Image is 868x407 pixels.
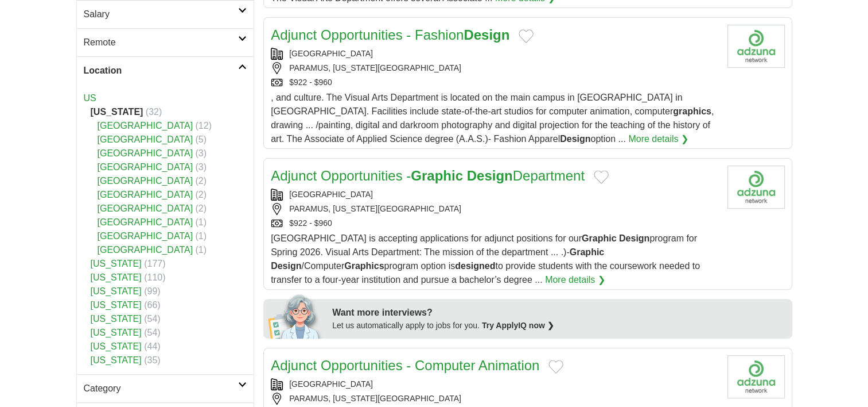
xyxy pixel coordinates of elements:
div: [GEOGRAPHIC_DATA] [271,378,718,390]
a: [US_STATE] [91,300,142,310]
div: [GEOGRAPHIC_DATA] [271,189,718,201]
a: [US_STATE] [91,328,142,337]
span: (35) [144,355,160,365]
strong: Graphic [582,233,616,243]
a: [US_STATE] [91,272,142,282]
a: Adjunct Opportunities - FashionDesign [271,27,509,43]
a: [GEOGRAPHIC_DATA] [98,121,193,130]
button: Add to favorite jobs [548,360,563,374]
span: [GEOGRAPHIC_DATA] is accepting applications for adjunct positions for our program for Spring 2026... [271,233,700,285]
span: (177) [144,259,165,268]
a: [GEOGRAPHIC_DATA] [98,245,193,255]
div: Want more interviews? [332,306,785,320]
img: apply-iq-scientist.png [268,293,324,339]
a: Location [77,56,254,85]
h2: Location [84,64,239,78]
span: (2) [196,190,207,199]
span: (99) [144,286,160,296]
a: Remote [77,28,254,56]
a: [GEOGRAPHIC_DATA] [98,231,193,241]
strong: Graphic [411,168,463,183]
span: (2) [196,176,207,186]
span: (2) [196,203,207,213]
a: Try ApplyIQ now ❯ [482,321,554,330]
a: Adjunct Opportunities -Graphic DesignDepartment [271,168,585,183]
h2: Salary [84,7,239,21]
a: [GEOGRAPHIC_DATA] [98,203,193,213]
div: Let us automatically apply to jobs for you. [332,320,785,332]
span: (5) [196,135,207,144]
strong: [US_STATE] [91,107,143,117]
a: [GEOGRAPHIC_DATA] [98,135,193,144]
span: (1) [196,231,207,241]
strong: graphics [673,106,711,116]
div: $922 - $960 [271,76,718,89]
span: , and culture. The Visual Arts Department is located on the main campus in [GEOGRAPHIC_DATA] in [... [271,93,714,144]
h2: Category [84,382,239,396]
a: Adjunct Opportunities - Computer Animation [271,358,539,373]
a: More details ❯ [545,273,605,287]
img: Company logo [727,355,785,398]
a: [GEOGRAPHIC_DATA] [98,176,193,186]
span: (1) [196,217,207,227]
a: US [84,93,96,103]
h2: Remote [84,36,239,49]
a: [US_STATE] [91,259,142,268]
strong: Design [464,27,509,43]
span: (54) [144,314,160,324]
div: $922 - $960 [271,217,718,229]
span: (12) [196,121,212,130]
span: (3) [196,162,207,172]
a: [US_STATE] [91,355,142,365]
strong: Design [271,261,301,271]
span: (44) [144,341,160,351]
button: Add to favorite jobs [594,170,609,184]
a: [US_STATE] [91,341,142,351]
span: (110) [144,272,165,282]
span: (32) [146,107,162,117]
span: (1) [196,245,207,255]
a: [US_STATE] [91,286,142,296]
a: [GEOGRAPHIC_DATA] [98,162,193,172]
img: Company logo [727,166,785,209]
span: (54) [144,328,160,337]
strong: Graphic [570,247,604,257]
button: Add to favorite jobs [519,29,534,43]
span: (66) [144,300,160,310]
span: (3) [196,148,207,158]
a: [GEOGRAPHIC_DATA] [98,148,193,158]
img: Company logo [727,25,785,68]
div: [GEOGRAPHIC_DATA] [271,48,718,60]
a: [GEOGRAPHIC_DATA] [98,217,193,227]
div: PARAMUS, [US_STATE][GEOGRAPHIC_DATA] [271,203,718,215]
a: [GEOGRAPHIC_DATA] [98,190,193,199]
a: Category [77,374,254,402]
strong: Design [619,233,649,243]
div: PARAMUS, [US_STATE][GEOGRAPHIC_DATA] [271,393,718,405]
strong: Design [560,134,590,144]
a: More details ❯ [628,132,688,146]
strong: designed [455,261,495,271]
div: PARAMUS, [US_STATE][GEOGRAPHIC_DATA] [271,62,718,74]
strong: Graphics [344,261,384,271]
strong: Design [467,168,513,183]
a: [US_STATE] [91,314,142,324]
